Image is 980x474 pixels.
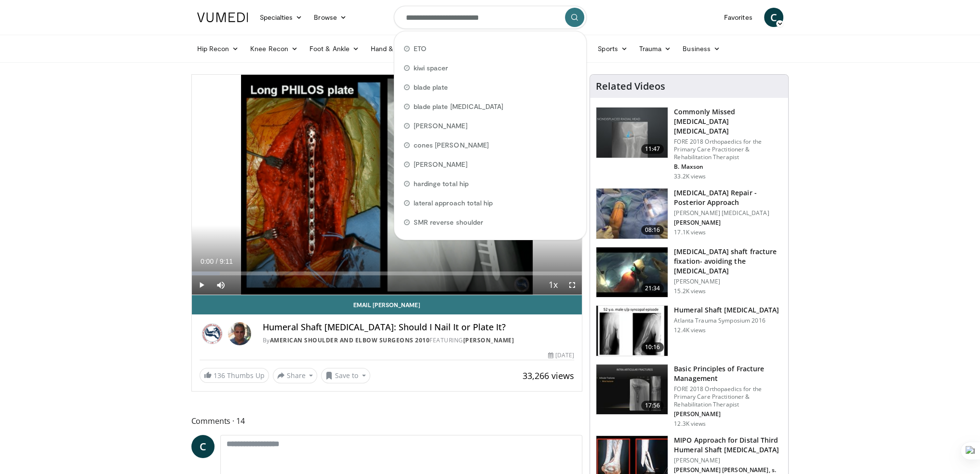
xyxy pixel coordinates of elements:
span: ETO [414,44,427,54]
span: [PERSON_NAME] [414,160,468,169]
h3: [MEDICAL_DATA] Repair - Posterior Approach [674,188,782,207]
a: C [764,8,783,27]
h4: Humeral Shaft [MEDICAL_DATA]: Should I Nail It or Plate It? [263,322,575,333]
img: VuMedi Logo [197,13,248,22]
span: 9:11 [220,257,233,265]
a: Hip Recon [191,39,245,58]
p: [PERSON_NAME] [674,410,782,418]
p: [PERSON_NAME] [674,457,782,464]
a: Favorites [718,8,758,27]
a: Foot & Ankle [304,39,365,58]
img: 07b752e8-97b8-4335-b758-0a065a348e4e.150x105_q85_crop-smart_upscale.jpg [596,306,668,356]
h3: [MEDICAL_DATA] shaft fracture fixation- avoiding the [MEDICAL_DATA] [674,247,782,276]
p: B. Maxson [674,163,782,171]
div: Progress Bar [192,271,582,275]
img: 242296_0001_1.png.150x105_q85_crop-smart_upscale.jpg [596,247,668,298]
span: cones [PERSON_NAME] [414,140,489,150]
a: American Shoulder and Elbow Surgeons 2010 [270,336,430,344]
button: Play [192,275,211,295]
video-js: Video Player [192,75,582,295]
span: Comments 14 [191,415,583,427]
a: C [191,435,215,458]
p: Atlanta Trauma Symposium 2016 [674,317,779,325]
button: Mute [211,275,230,295]
span: blade plate [MEDICAL_DATA] [414,102,504,111]
a: 08:16 [MEDICAL_DATA] Repair - Posterior Approach [PERSON_NAME] [MEDICAL_DATA] [PERSON_NAME] 17.1K... [596,188,782,239]
p: FORE 2018 Orthopaedics for the Primary Care Practitioner & Rehabilitation Therapist [674,138,782,161]
a: Browse [308,8,352,27]
a: Sports [592,39,633,58]
a: 17:56 Basic Principles of Fracture Management FORE 2018 Orthopaedics for the Primary Care Practit... [596,364,782,428]
button: Playback Rate [543,275,563,295]
span: 11:47 [641,144,664,154]
span: SMR reverse shoulder [414,217,483,227]
span: 08:16 [641,225,664,235]
p: 15.2K views [674,287,706,295]
span: 33,266 views [523,370,574,381]
span: blade plate [414,82,448,92]
p: [PERSON_NAME] [674,219,782,227]
img: 2d9d5c8a-c6e4-4c2d-a054-0024870ca918.150x105_q85_crop-smart_upscale.jpg [596,189,668,239]
p: FORE 2018 Orthopaedics for the Primary Care Practitioner & Rehabilitation Therapist [674,385,782,408]
div: By FEATURING [263,336,575,345]
h3: MIPO Approach for Distal Third Humeral Shaft [MEDICAL_DATA] [674,435,782,455]
input: Search topics, interventions [394,6,587,29]
span: 136 [214,371,225,380]
a: Email [PERSON_NAME] [192,295,582,314]
h3: Basic Principles of Fracture Management [674,364,782,383]
a: 10:16 Humeral Shaft [MEDICAL_DATA] Atlanta Trauma Symposium 2016 12.4K views [596,305,782,356]
a: Knee Recon [244,39,304,58]
p: 12.4K views [674,326,706,334]
button: Fullscreen [563,275,582,295]
img: American Shoulder and Elbow Surgeons 2010 [200,322,224,345]
a: 11:47 Commonly Missed [MEDICAL_DATA] [MEDICAL_DATA] FORE 2018 Orthopaedics for the Primary Care P... [596,107,782,180]
span: kiwi spacer [414,63,448,73]
h3: Commonly Missed [MEDICAL_DATA] [MEDICAL_DATA] [674,107,782,136]
span: / [216,257,218,265]
span: [PERSON_NAME] [414,121,468,131]
h4: Related Videos [596,81,665,92]
span: hardinge total hip [414,179,469,189]
a: Hand & Wrist [365,39,427,58]
span: lateral approach total hip [414,198,493,208]
span: 21:34 [641,284,664,293]
button: Share [273,368,318,383]
span: 17:56 [641,401,664,410]
span: 10:16 [641,342,664,352]
a: Business [677,39,726,58]
a: 21:34 [MEDICAL_DATA] shaft fracture fixation- avoiding the [MEDICAL_DATA] [PERSON_NAME] 15.2K views [596,247,782,298]
h3: Humeral Shaft [MEDICAL_DATA] [674,305,779,315]
a: Specialties [254,8,309,27]
div: [DATE] [548,351,574,360]
img: bc1996f8-a33c-46db-95f7-836c2427973f.150x105_q85_crop-smart_upscale.jpg [596,365,668,415]
p: 33.2K views [674,173,706,180]
a: [PERSON_NAME] [463,336,514,344]
a: 136 Thumbs Up [200,368,269,383]
button: Save to [321,368,370,383]
p: [PERSON_NAME] [MEDICAL_DATA] [674,209,782,217]
p: 12.3K views [674,420,706,428]
p: [PERSON_NAME] [674,278,782,285]
img: Avatar [228,322,251,345]
img: b2c65235-e098-4cd2-ab0f-914df5e3e270.150x105_q85_crop-smart_upscale.jpg [596,108,668,158]
span: 0:00 [201,257,214,265]
p: 17.1K views [674,229,706,236]
a: Trauma [633,39,677,58]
